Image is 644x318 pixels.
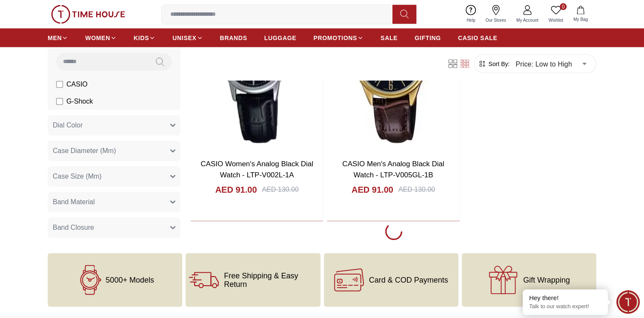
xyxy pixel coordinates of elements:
h4: AED 91.00 [215,184,257,196]
span: 0 [560,3,567,10]
button: Dial Color [48,115,180,136]
span: BRANDS [220,34,247,42]
a: UNISEX [172,30,203,46]
a: CASIO SALE [458,30,498,46]
span: Our Stores [482,17,509,23]
div: AED 130.00 [398,185,435,195]
span: Band Material [53,197,95,207]
h4: AED 91.00 [352,184,393,196]
a: PROMOTIONS [313,30,364,46]
div: Price: Low to High [509,52,592,76]
input: G-Shock [56,98,63,105]
button: Sort By: [478,60,509,68]
span: SALE [381,34,398,42]
span: WOMEN [85,34,110,42]
a: Help [461,3,481,25]
div: Hey there! [529,294,601,302]
button: Band Closure [48,217,180,238]
span: Card & COD Payments [369,276,448,284]
a: SALE [381,30,398,46]
span: Case Size (Mm) [53,171,102,182]
span: Sort By: [487,60,509,68]
div: Chat Widget [616,290,640,314]
a: MEN [48,30,68,46]
a: LUGGAGE [264,30,297,46]
button: Case Size (Mm) [48,166,180,187]
a: Our Stores [481,3,511,25]
span: My Account [513,17,542,23]
span: KIDS [134,34,149,42]
span: 5000+ Models [106,276,154,284]
span: Free Shipping & Easy Return [224,272,317,289]
span: CASIO [66,79,88,90]
a: GIFTING [415,30,441,46]
img: ... [51,5,125,24]
span: Wishlist [545,17,567,23]
p: Talk to our watch expert! [529,303,601,310]
a: 0Wishlist [544,3,568,25]
span: Band Closure [53,223,94,233]
span: My Bag [570,16,591,23]
a: CASIO Men's Analog Black Dial Watch - LTP-V005GL-1B [342,160,444,179]
button: Case Diameter (Mm) [48,141,180,161]
span: MEN [48,34,62,42]
button: Band Material [48,192,180,212]
span: G-Shock [66,96,93,107]
span: PROMOTIONS [313,34,357,42]
input: CASIO [56,81,63,88]
span: Gift Wrapping [523,276,570,284]
span: UNISEX [172,34,196,42]
span: Case Diameter (Mm) [53,146,116,156]
span: LUGGAGE [264,34,297,42]
a: KIDS [134,30,155,46]
a: CASIO Women's Analog Black Dial Watch - LTP-V002L-1A [200,160,313,179]
a: WOMEN [85,30,117,46]
span: Dial Color [53,120,83,130]
span: CASIO SALE [458,34,498,42]
a: BRANDS [220,30,247,46]
span: Help [463,17,479,23]
button: My Bag [568,4,593,24]
span: GIFTING [415,34,441,42]
div: AED 130.00 [262,185,298,195]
